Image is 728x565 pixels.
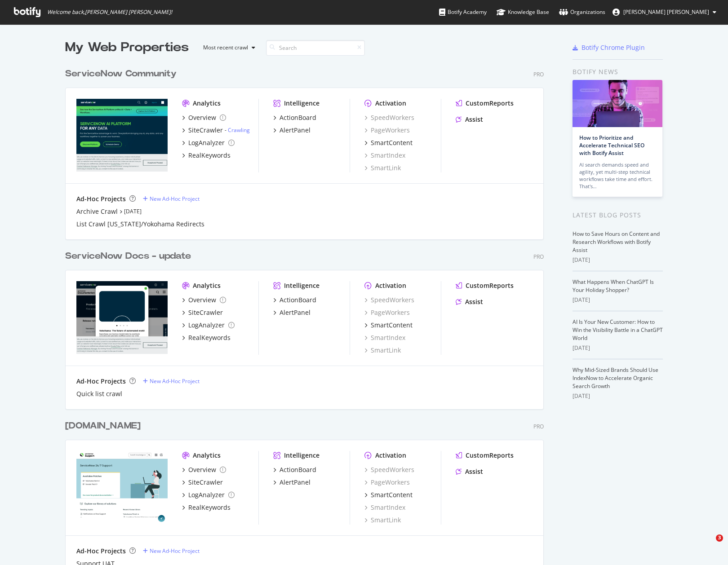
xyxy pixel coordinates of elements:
div: ActionBoard [280,465,316,474]
div: RealKeywords [188,333,231,342]
div: SmartContent [371,138,413,147]
div: SiteCrawler [188,126,223,135]
div: CustomReports [466,99,514,108]
div: [DOMAIN_NAME] [65,419,141,433]
div: - [225,126,250,134]
div: Pro [533,253,544,260]
a: CustomReports [456,281,514,290]
a: How to Save Hours on Content and Research Workflows with Botify Assist [573,230,660,254]
div: Pro [533,71,544,78]
a: AlertPanel [273,126,311,135]
div: Activation [375,281,406,290]
a: AlertPanel [273,478,311,487]
div: Analytics [193,99,221,108]
div: ServiceNow Docs - update [65,250,191,263]
img: support.servicenow.com [76,451,168,524]
div: LogAnalyzer [188,321,225,330]
div: CustomReports [466,451,514,460]
a: SmartIndex [364,503,405,512]
a: LogAnalyzer [182,490,235,499]
div: Organizations [559,8,605,17]
img: docs.servicenow.com [76,99,168,172]
iframe: Intercom live chat [697,534,719,556]
div: SpeedWorkers [364,465,414,474]
div: Botify news [573,67,663,77]
div: RealKeywords [188,151,231,160]
span: Welcome back, [PERSON_NAME] [PERSON_NAME] ! [47,9,172,16]
a: LogAnalyzer [182,138,235,147]
a: SmartContent [364,321,413,330]
div: Assist [465,467,483,476]
img: community.servicenow.com [76,281,168,354]
a: PageWorkers [364,308,410,317]
a: Archive Crawl [76,207,118,216]
a: LogAnalyzer [182,321,235,330]
a: RealKeywords [182,151,231,160]
div: SmartLink [364,346,401,355]
a: CustomReports [456,99,514,108]
div: Most recent crawl [203,45,248,50]
div: AI search demands speed and agility, yet multi-step technical workflows take time and effort. Tha... [579,161,656,190]
a: New Ad-Hoc Project [143,377,200,385]
div: Analytics [193,281,221,290]
a: SmartIndex [364,333,405,342]
div: [DATE] [573,296,663,304]
div: SmartLink [364,163,401,172]
a: SpeedWorkers [364,113,414,122]
a: Overview [182,465,226,474]
div: Intelligence [284,281,320,290]
div: AlertPanel [280,126,311,135]
div: Overview [188,113,216,122]
a: How to Prioritize and Accelerate Technical SEO with Botify Assist [579,134,644,157]
div: New Ad-Hoc Project [150,377,200,385]
div: CustomReports [466,281,514,290]
a: PageWorkers [364,126,410,135]
a: [DATE] [124,207,142,215]
div: SmartIndex [364,151,405,160]
div: RealKeywords [188,503,231,512]
input: Search [266,40,365,56]
a: Quick list crawl [76,389,122,398]
a: ServiceNow Docs - update [65,250,195,263]
a: ActionBoard [273,465,316,474]
div: AlertPanel [280,478,311,487]
a: SmartContent [364,490,413,499]
div: New Ad-Hoc Project [150,547,200,555]
div: Latest Blog Posts [573,210,663,220]
a: Overview [182,296,226,305]
div: Intelligence [284,451,320,460]
div: SmartContent [371,321,413,330]
a: SiteCrawler- Crawling [182,126,250,135]
a: SmartContent [364,138,413,147]
div: New Ad-Hoc Project [150,195,200,203]
div: Botify Academy [439,8,487,17]
div: Pro [533,423,544,430]
a: [DOMAIN_NAME] [65,419,144,433]
a: Crawling [228,126,250,134]
span: 3 [716,534,723,542]
a: Overview [182,113,226,122]
div: Analytics [193,451,221,460]
button: [PERSON_NAME] [PERSON_NAME] [605,5,724,19]
div: ActionBoard [280,296,316,305]
div: Botify Chrome Plugin [582,43,645,52]
div: Intelligence [284,99,320,108]
a: CustomReports [456,451,514,460]
div: SiteCrawler [188,478,223,487]
div: Overview [188,465,216,474]
div: LogAnalyzer [188,490,225,499]
div: Ad-Hoc Projects [76,194,126,203]
a: List Crawl [US_STATE]/Yokohama Redirects [76,220,204,229]
a: Assist [456,467,483,476]
div: [DATE] [573,392,663,400]
img: How to Prioritize and Accelerate Technical SEO with Botify Assist [573,80,662,127]
div: SmartContent [371,490,413,499]
a: RealKeywords [182,333,231,342]
div: SmartLink [364,516,401,525]
a: New Ad-Hoc Project [143,547,200,555]
div: Ad-Hoc Projects [76,377,126,386]
a: SiteCrawler [182,478,223,487]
